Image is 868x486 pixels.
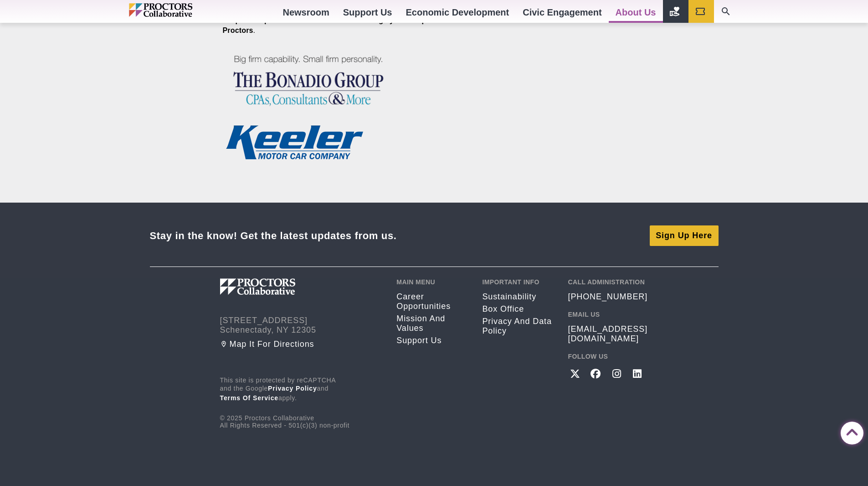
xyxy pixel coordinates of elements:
[150,230,397,242] div: Stay in the know! Get the latest updates from us.
[396,278,468,286] h2: Main Menu
[568,292,647,302] a: [PHONE_NUMBER]
[223,16,491,36] p: .
[220,394,279,402] a: Terms of Service
[220,340,383,349] a: Map it for directions
[650,225,719,246] a: Sign Up Here
[220,376,383,429] div: © 2025 Proctors Collaborative All Rights Reserved - 501(c)(3) non-profit
[396,314,468,333] a: Mission and Values
[268,385,317,392] a: Privacy Policy
[568,324,648,344] a: [EMAIL_ADDRESS][DOMAIN_NAME]
[568,353,648,360] h2: Follow Us
[220,278,343,295] img: Proctors logo
[129,3,231,17] img: Proctors logo
[396,292,468,311] a: Career opportunities
[568,278,648,286] h2: Call Administration
[482,278,554,286] h2: Important Info
[482,292,554,302] a: Sustainability
[220,376,383,403] p: This site is protected by reCAPTCHA and the Google and apply.
[568,311,648,318] h2: Email Us
[482,317,554,336] a: Privacy and Data Policy
[482,304,554,314] a: Box Office
[841,422,859,440] a: Back to Top
[220,316,383,335] address: [STREET_ADDRESS] Schenectady, NY 12305
[396,336,468,345] a: Support Us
